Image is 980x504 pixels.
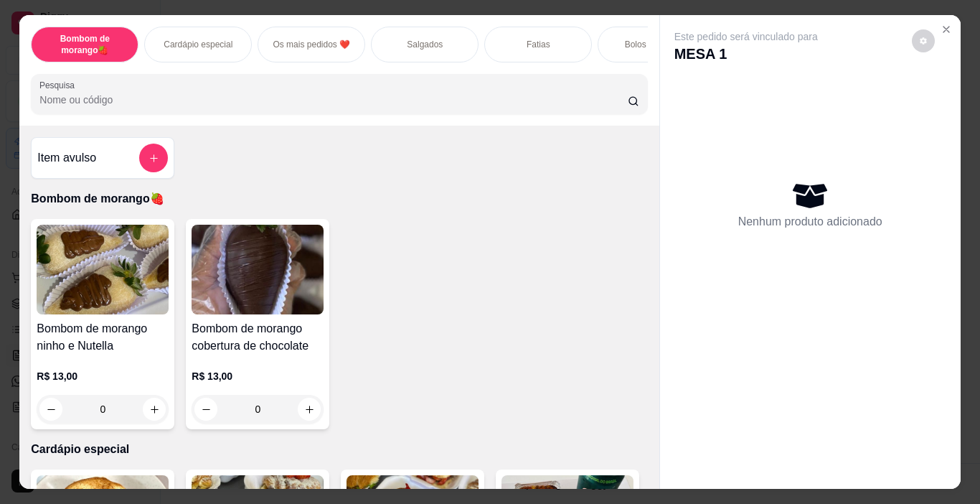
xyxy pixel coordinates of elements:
[912,29,935,52] button: decrease-product-quantity
[527,39,550,50] p: Fatias
[738,213,882,230] p: Nenhum produto adicionado
[37,149,96,167] h4: Item avulso
[31,441,647,458] p: Cardápio especial
[192,369,324,383] p: R$ 13,00
[39,93,628,107] input: Pesquisa
[625,39,679,50] p: Bolos Afetivos
[674,44,818,64] p: MESA 1
[192,320,324,355] h4: Bombom de morango cobertura de chocolate
[139,144,168,172] button: add-separate-item
[192,225,324,314] img: product-image
[37,225,169,314] img: product-image
[37,320,169,355] h4: Bombom de morango ninho e Nutella
[935,18,958,41] button: Close
[143,398,166,421] button: increase-product-quantity
[43,33,126,56] p: Bombom de morango🍓
[39,398,62,421] button: decrease-product-quantity
[194,398,217,421] button: decrease-product-quantity
[164,39,232,50] p: Cardápio especial
[31,190,647,207] p: Bombom de morango🍓
[407,39,443,50] p: Salgados
[39,79,80,91] label: Pesquisa
[674,29,818,44] p: Este pedido será vinculado para
[298,398,321,421] button: increase-product-quantity
[273,39,350,50] p: Os mais pedidos ❤️
[37,369,169,383] p: R$ 13,00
